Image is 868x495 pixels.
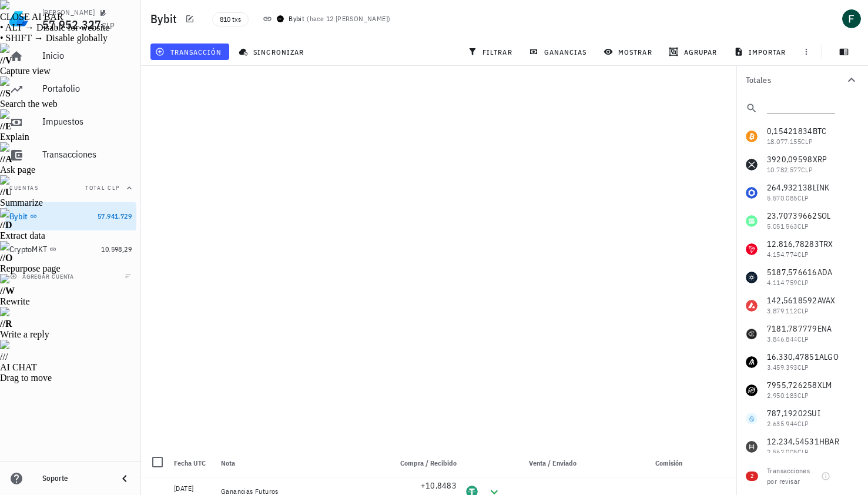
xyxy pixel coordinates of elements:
div: Compra / Recibido [386,449,461,477]
span: Compra / Recibido [400,459,457,467]
div: Transacciones por revisar [767,466,816,487]
div: [DATE] [174,483,212,494]
div: Comisión [602,449,687,477]
div: Soporte [42,474,108,483]
span: Venta / Enviado [529,459,577,467]
span: Fecha UTC [174,459,206,467]
div: Fecha UTC [169,449,216,477]
div: Nota [216,449,386,477]
span: Nota [221,459,235,467]
span: Comisión [655,459,682,467]
span: +10,8483 [421,480,457,491]
span: 2 [750,471,753,481]
div: Venta / Enviado [506,449,581,477]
